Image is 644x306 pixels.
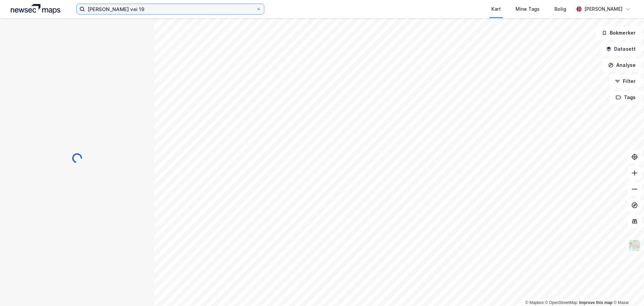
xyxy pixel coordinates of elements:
img: spinner.a6d8c91a73a9ac5275cf975e30b51cfb.svg [72,153,83,164]
div: Kart [491,5,501,13]
img: Z [628,239,641,252]
a: Improve this map [579,300,612,305]
button: Bokmerker [596,26,641,40]
iframe: Chat Widget [610,274,644,306]
div: [PERSON_NAME] [584,5,623,13]
button: Datasett [600,42,641,56]
div: Bolig [554,5,566,13]
div: Kontrollprogram for chat [610,274,644,306]
input: Søk på adresse, matrikkel, gårdeiere, leietakere eller personer [85,4,256,14]
a: Mapbox [525,300,544,305]
button: Tags [610,91,641,104]
img: logo.a4113a55bc3d86da70a041830d287a7e.svg [11,4,60,14]
button: Analyse [602,58,641,72]
a: OpenStreetMap [545,300,578,305]
button: Filter [609,75,641,88]
div: Mine Tags [516,5,540,13]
